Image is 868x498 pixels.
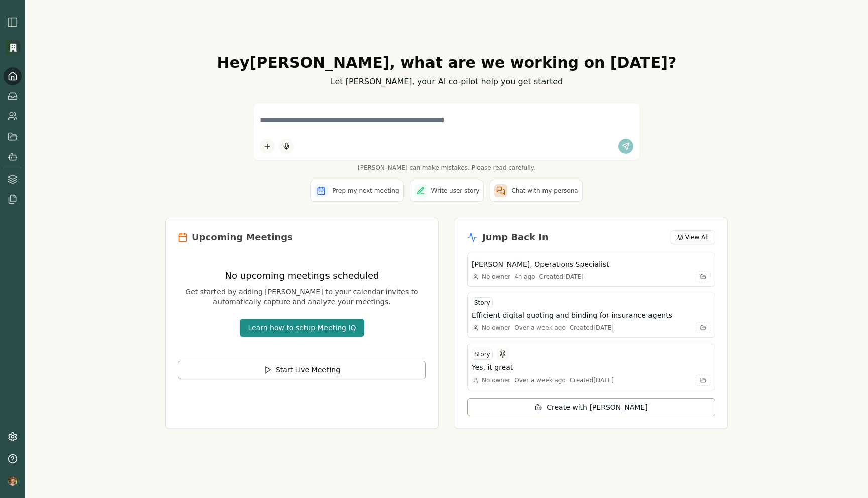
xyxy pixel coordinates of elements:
[472,362,711,372] button: Yes, it great
[279,139,294,154] button: Start dictation
[6,40,21,55] img: Organization logo
[178,361,426,379] button: Start Live Meeting
[165,54,728,72] h1: Hey [PERSON_NAME] , what are we working on [DATE]?
[472,349,493,360] div: Story
[511,187,578,195] span: Chat with my persona
[514,273,535,281] div: 4h ago
[472,259,711,269] button: [PERSON_NAME], Operations Specialist
[472,310,672,320] h3: Efficient digital quoting and binding for insurance agents
[254,164,639,172] span: [PERSON_NAME] can make mistakes. Please read carefully.
[514,376,566,384] div: Over a week ago
[472,297,493,308] div: Story
[8,476,18,486] img: profile
[539,273,584,281] div: Created [DATE]
[178,287,426,307] p: Get started by adding [PERSON_NAME] to your calendar invites to automatically capture and analyze...
[410,180,484,202] button: Write user story
[240,319,364,337] button: Learn how to setup Meeting IQ
[7,16,19,28] img: sidebar
[4,450,22,468] button: Help
[482,376,510,384] span: No owner
[490,180,582,202] button: Chat with my persona
[547,402,647,412] span: Create with [PERSON_NAME]
[472,362,513,372] h3: Yes, it great
[482,324,510,332] span: No owner
[618,139,633,154] button: Send message
[467,398,715,416] button: Create with [PERSON_NAME]
[570,324,614,332] div: Created [DATE]
[431,187,480,195] span: Write user story
[472,310,711,320] button: Efficient digital quoting and binding for insurance agents
[514,324,566,332] div: Over a week ago
[472,259,609,269] h3: [PERSON_NAME], Operations Specialist
[570,376,614,384] div: Created [DATE]
[482,273,510,281] span: No owner
[178,269,426,283] h3: No upcoming meetings scheduled
[332,187,399,195] span: Prep my next meeting
[482,230,549,244] h2: Jump Back In
[276,365,340,375] span: Start Live Meeting
[165,76,728,88] p: Let [PERSON_NAME], your AI co-pilot help you get started
[671,230,715,244] button: View All
[260,139,275,154] button: Add content to chat
[310,180,403,202] button: Prep my next meeting
[192,230,293,244] h2: Upcoming Meetings
[685,233,709,241] span: View All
